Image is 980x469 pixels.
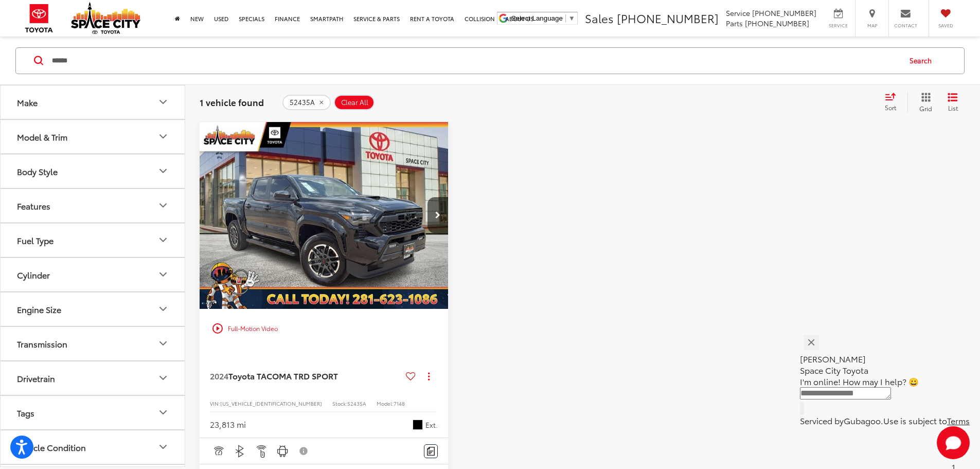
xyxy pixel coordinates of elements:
button: Next image [427,197,448,233]
div: Body Style [157,165,169,177]
img: Comments [427,447,435,456]
span: [PHONE_NUMBER] [752,8,816,18]
button: List View [940,92,966,112]
span: Select Language [511,14,563,22]
img: Bluetooth® [234,445,246,458]
span: VIN: [210,399,220,407]
button: Select sort value [880,92,907,112]
a: 2024 Toyota TACOMA TRD SPORT 4X2 DOUBLE CAB RWD2024 Toyota TACOMA TRD SPORT 4X2 DOUBLE CAB RWD202... [199,122,449,309]
div: Engine Size [17,304,61,314]
span: List [948,103,958,112]
div: Transmission [157,337,169,350]
button: Comments [424,444,438,458]
span: Contact [894,22,917,29]
button: CylinderCylinder [1,257,186,291]
div: Model & Trim [157,130,169,143]
img: Adaptive Cruise Control [212,445,225,458]
button: Search [900,47,947,73]
span: Ext. [425,420,438,430]
div: Vehicle Condition [157,441,169,453]
div: Model & Trim [17,131,67,141]
button: TagsTags [1,395,186,429]
input: Search by Make, Model, or Keyword [51,48,900,73]
span: Sort [885,103,896,112]
div: Drivetrain [17,373,55,383]
div: Cylinder [157,268,169,281]
div: Tags [17,407,34,417]
span: [US_VEHICLE_IDENTIFICATION_NUMBER] [220,399,322,407]
span: 7148 [394,399,405,407]
button: TransmissionTransmission [1,326,186,360]
span: [PHONE_NUMBER] [617,10,719,26]
img: Remote Start [255,445,268,458]
span: Map [861,22,883,29]
div: Features [157,199,169,212]
button: Actions [420,367,438,385]
button: View Disclaimer [295,440,313,462]
div: Make [17,97,38,107]
button: Engine SizeEngine Size [1,292,186,325]
button: Fuel TypeFuel Type [1,223,186,256]
span: 2024 [210,370,228,381]
span: 52435A [347,399,366,407]
span: Model: [377,399,394,407]
div: Vehicle Condition [17,442,86,451]
button: Body StyleBody Style [1,154,186,187]
span: Sales [585,10,614,26]
button: Model & TrimModel & Trim [1,119,186,153]
span: Grid [919,103,932,112]
div: Fuel Type [157,234,169,246]
a: 2024Toyota TACOMA TRD SPORT [210,370,402,381]
button: Toggle Chat Window [937,426,970,459]
img: 2024 Toyota TACOMA TRD SPORT 4X2 DOUBLE CAB RWD [199,122,449,310]
div: Fuel Type [17,235,54,245]
div: Transmission [17,338,67,348]
div: Features [17,200,50,210]
div: Engine Size [157,303,169,315]
div: Drivetrain [157,372,169,384]
div: 2024 Toyota TACOMA TRD SPORT TRD Sport 0 [199,122,449,309]
span: 1 vehicle found [200,95,264,108]
button: Grid View [907,92,940,112]
div: 23,813 mi [210,419,246,430]
img: Android Auto [276,445,289,458]
a: Select Language​ [511,14,575,22]
button: Clear All [334,94,375,110]
button: MakeMake [1,85,186,118]
span: Stock: [332,399,347,407]
svg: Start Chat [937,426,970,459]
button: DrivetrainDrivetrain [1,361,186,394]
span: dropdown dots [428,372,430,380]
div: Body Style [17,166,58,176]
span: Parts [726,18,743,28]
span: [PHONE_NUMBER] [745,18,809,28]
button: remove 52435A [282,94,331,110]
span: Saved [934,22,957,29]
span: ▼ [568,14,575,22]
img: Space City Toyota [71,2,140,34]
span: Clear All [341,98,368,106]
span: Service [827,22,850,29]
span: Service [726,8,750,18]
span: 52435A [290,98,315,106]
button: FeaturesFeatures [1,188,186,222]
button: Vehicle ConditionVehicle Condition [1,430,186,463]
span: Toyota TACOMA TRD SPORT [228,370,338,381]
span: Black [413,420,423,430]
div: Cylinder [17,269,50,279]
div: Make [157,96,169,108]
div: Tags [157,406,169,419]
